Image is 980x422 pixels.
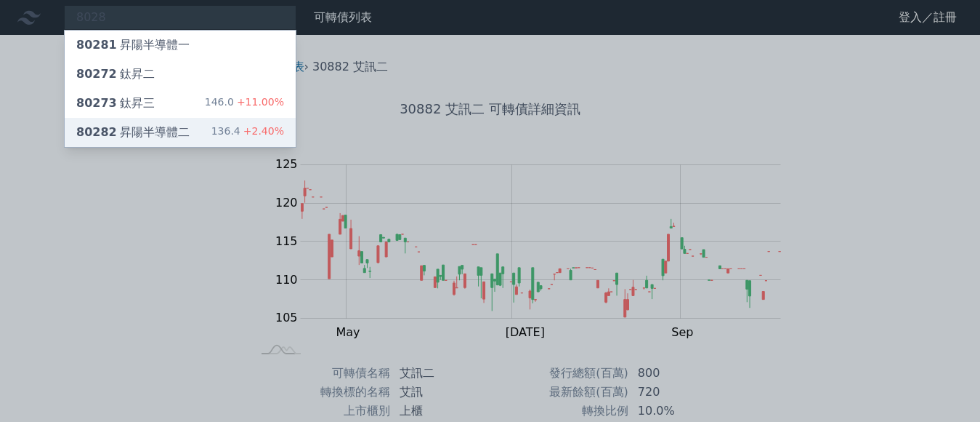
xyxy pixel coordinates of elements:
div: 136.4 [211,124,284,141]
span: 80273 [76,96,117,110]
span: 80272 [76,67,117,81]
span: 80281 [76,38,117,52]
span: 80282 [76,125,117,139]
div: 鈦昇三 [76,95,155,112]
div: 鈦昇二 [76,65,155,83]
span: +11.00% [234,96,284,108]
a: 80281昇陽半導體一 [65,31,296,60]
div: 昇陽半導體一 [76,36,190,54]
div: 146.0 [205,95,284,112]
a: 80273鈦昇三 146.0+11.00% [65,89,296,118]
span: +2.40% [240,125,284,137]
a: 80272鈦昇二 [65,60,296,89]
a: 80282昇陽半導體二 136.4+2.40% [65,118,296,147]
div: 昇陽半導體二 [76,124,190,141]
